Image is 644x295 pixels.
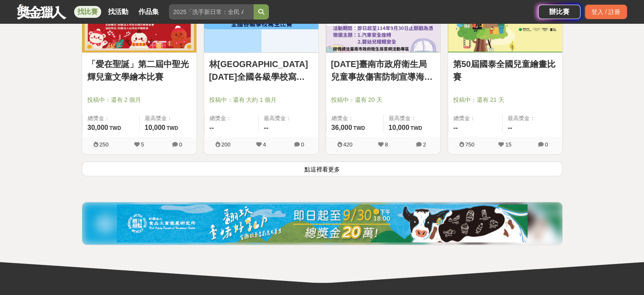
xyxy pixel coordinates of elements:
span: 投稿中：還有 大約 1 個月 [209,96,313,104]
span: 250 [100,141,109,148]
span: 最高獎金： [389,114,435,123]
span: 0 [545,141,548,148]
span: 420 [343,141,353,148]
div: 登入 / 註冊 [585,5,627,19]
a: 找活動 [105,6,132,18]
a: 林[GEOGRAPHIC_DATA][DATE]全國各級學校寫生比賽 [209,58,313,83]
span: 5 [141,141,144,148]
button: 點這裡看更多 [82,161,563,176]
span: 總獎金： [210,114,254,123]
span: 投稿中：還有 21 天 [453,96,557,104]
span: 200 [221,141,231,148]
a: 「愛在聖誕」第二屆中聖光輝兒童文學繪本比賽 [87,58,191,83]
a: 辦比賽 [538,5,580,19]
span: -- [210,124,214,131]
span: 4 [263,141,266,148]
span: -- [508,124,512,131]
a: [DATE]臺南市政府衛生局兒童事故傷害防制宣導海報甄選活動 [331,58,435,83]
span: TWD [166,125,178,131]
span: 10,000 [389,124,409,131]
span: 2 [423,141,426,148]
span: 最高獎金： [145,114,191,123]
span: TWD [353,125,365,131]
span: 總獎金： [332,114,378,123]
span: 30,000 [88,124,108,131]
span: 0 [179,141,182,148]
input: 2025「洗手新日常：全民 ALL IN」洗手歌全台徵選 [169,4,254,20]
span: 0 [301,141,304,148]
span: 15 [505,141,511,148]
span: -- [264,124,268,131]
span: 投稿中：還有 20 天 [331,96,435,104]
span: -- [453,124,458,131]
a: 作品集 [135,6,162,18]
a: 找比賽 [74,6,101,18]
a: 第50屆國泰全國兒童繪畫比賽 [453,58,557,83]
span: TWD [410,125,422,131]
span: 總獎金： [453,114,498,123]
span: 8 [385,141,388,148]
span: 最高獎金： [508,114,557,123]
span: 10,000 [145,124,166,131]
span: 投稿中：還有 2 個月 [87,96,191,104]
span: 750 [465,141,475,148]
img: 0721bdb2-86f1-4b3e-8aa4-d67e5439bccf.jpg [117,204,528,242]
span: 總獎金： [88,114,134,123]
span: TWD [109,125,121,131]
span: 最高獎金： [264,114,313,123]
span: 36,000 [332,124,352,131]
